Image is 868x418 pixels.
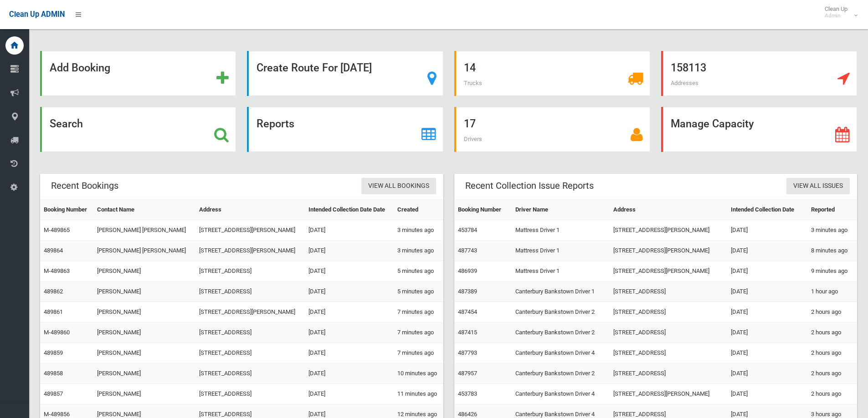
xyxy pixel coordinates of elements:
[44,308,63,315] a: 489861
[610,363,727,384] td: [STREET_ADDRESS]
[825,12,847,19] small: Admin
[458,308,477,315] a: 487454
[40,200,93,220] th: Booking Number
[305,282,394,302] td: [DATE]
[44,411,70,418] a: M-489856
[40,177,129,195] header: Recent Bookings
[394,200,443,220] th: Created
[458,267,477,274] a: 486939
[610,220,727,241] td: [STREET_ADDRESS][PERSON_NAME]
[807,322,857,343] td: 2 hours ago
[93,363,195,384] td: [PERSON_NAME]
[195,322,305,343] td: [STREET_ADDRESS]
[247,51,443,96] a: Create Route For [DATE]
[305,322,394,343] td: [DATE]
[361,178,436,195] a: View All Bookings
[195,220,305,241] td: [STREET_ADDRESS][PERSON_NAME]
[807,261,857,282] td: 9 minutes ago
[305,363,394,384] td: [DATE]
[195,363,305,384] td: [STREET_ADDRESS]
[305,302,394,322] td: [DATE]
[305,343,394,363] td: [DATE]
[512,363,610,384] td: Canterbury Bankstown Driver 2
[305,220,394,241] td: [DATE]
[661,51,857,96] a: 158113 Addresses
[458,349,477,356] a: 487793
[257,117,294,130] strong: Reports
[93,200,195,220] th: Contact Name
[671,80,699,86] span: Addresses
[50,117,83,130] strong: Search
[195,302,305,322] td: [STREET_ADDRESS][PERSON_NAME]
[671,61,706,74] strong: 158113
[820,5,857,19] span: Clean Up
[394,261,443,282] td: 5 minutes ago
[610,200,727,220] th: Address
[458,329,477,336] a: 487415
[458,227,477,233] a: 453784
[394,241,443,261] td: 3 minutes ago
[44,227,70,233] a: M-489865
[44,247,63,254] a: 489864
[394,220,443,241] td: 3 minutes ago
[610,282,727,302] td: [STREET_ADDRESS]
[671,117,754,130] strong: Manage Capacity
[257,61,372,74] strong: Create Route For [DATE]
[9,10,65,19] span: Clean Up ADMIN
[807,200,857,220] th: Reported
[93,261,195,282] td: [PERSON_NAME]
[807,241,857,261] td: 8 minutes ago
[807,302,857,322] td: 2 hours ago
[394,322,443,343] td: 7 minutes ago
[394,343,443,363] td: 7 minutes ago
[394,384,443,404] td: 11 minutes ago
[610,384,727,404] td: [STREET_ADDRESS][PERSON_NAME]
[661,107,857,152] a: Manage Capacity
[195,200,305,220] th: Address
[458,288,477,295] a: 487389
[807,363,857,384] td: 2 hours ago
[93,241,195,261] td: [PERSON_NAME] [PERSON_NAME]
[727,241,807,261] td: [DATE]
[807,220,857,241] td: 3 minutes ago
[305,384,394,404] td: [DATE]
[44,390,63,397] a: 489857
[727,200,807,220] th: Intended Collection Date
[93,302,195,322] td: [PERSON_NAME]
[512,261,610,282] td: Mattress Driver 1
[195,343,305,363] td: [STREET_ADDRESS]
[727,220,807,241] td: [DATE]
[305,261,394,282] td: [DATE]
[807,343,857,363] td: 2 hours ago
[512,200,610,220] th: Driver Name
[454,200,512,220] th: Booking Number
[512,302,610,322] td: Canterbury Bankstown Driver 2
[394,302,443,322] td: 7 minutes ago
[610,343,727,363] td: [STREET_ADDRESS]
[394,282,443,302] td: 5 minutes ago
[727,384,807,404] td: [DATE]
[458,370,477,377] a: 487957
[44,370,63,377] a: 489858
[305,200,394,220] th: Intended Collection Date Date
[610,322,727,343] td: [STREET_ADDRESS]
[247,107,443,152] a: Reports
[512,220,610,241] td: Mattress Driver 1
[93,220,195,241] td: [PERSON_NAME] [PERSON_NAME]
[458,247,477,254] a: 487743
[93,322,195,343] td: [PERSON_NAME]
[305,241,394,261] td: [DATE]
[786,178,850,195] a: View All Issues
[464,80,482,86] span: Trucks
[807,384,857,404] td: 2 hours ago
[394,363,443,384] td: 10 minutes ago
[512,343,610,363] td: Canterbury Bankstown Driver 4
[195,384,305,404] td: [STREET_ADDRESS]
[195,241,305,261] td: [STREET_ADDRESS][PERSON_NAME]
[44,349,63,356] a: 489859
[727,322,807,343] td: [DATE]
[727,282,807,302] td: [DATE]
[454,107,650,152] a: 17 Drivers
[512,282,610,302] td: Canterbury Bankstown Driver 1
[512,241,610,261] td: Mattress Driver 1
